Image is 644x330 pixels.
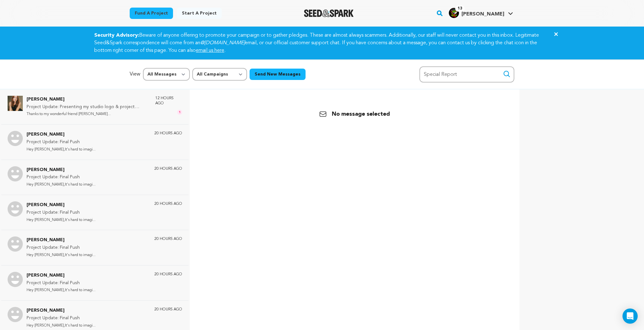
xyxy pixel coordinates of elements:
p: Hey [PERSON_NAME],It's hard to imagi... [27,181,96,188]
a: Fund a project [130,8,173,19]
p: Hey [PERSON_NAME],It's hard to imagi... [27,322,96,329]
p: [PERSON_NAME] [27,131,96,138]
p: [PERSON_NAME] [27,307,96,315]
img: Cerridwyn McCaffrey Photo [8,96,23,111]
p: [PERSON_NAME] [27,166,96,174]
p: View [130,70,140,78]
a: email us here [196,48,224,53]
p: Thanks to my wonderful friend [PERSON_NAME]... [27,111,149,118]
p: Project Update: Final Push [27,279,96,287]
p: [PERSON_NAME] [27,96,149,103]
span: Kermet K.'s Profile [448,7,514,20]
img: Stefan Kleinschmidt Photo [8,166,23,181]
img: James Abner Photo [8,131,23,146]
p: 20 hours ago [154,201,182,206]
p: 20 hours ago [154,131,182,136]
p: 20 hours ago [154,272,182,277]
span: 1 [177,110,182,115]
p: Project Update: Presenting my studio logo & project updates! [27,103,149,111]
em: @[DOMAIN_NAME] [200,40,245,46]
p: Project Update: Final Push [27,174,96,181]
p: [PERSON_NAME] [27,236,96,244]
div: Beware of anyone offering to promote your campaign or to gather pledges. These are almost always ... [87,32,557,54]
img: Tara Douglas Photo [8,272,23,287]
p: Project Update: Final Push [27,244,96,252]
p: 20 hours ago [154,307,182,312]
p: Project Update: Final Push [27,209,96,217]
strong: Security Advisory: [94,33,139,38]
p: 20 hours ago [154,166,182,171]
input: Search in messages... [419,66,514,82]
button: Send New Messages [250,69,306,80]
p: Hey [PERSON_NAME],It's hard to imagi... [27,287,96,294]
p: Project Update: Final Push [27,315,96,322]
p: Hey [PERSON_NAME],It's hard to imagi... [27,217,96,224]
p: Hey [PERSON_NAME],It's hard to imagi... [27,252,96,259]
div: Open Intercom Messenger [622,309,638,324]
p: 12 hours ago [155,96,182,106]
a: Seed&Spark Homepage [304,9,354,17]
img: 95bb94b78b941d48.png [449,8,459,18]
a: Start a project [177,8,222,19]
a: Kermet K.'s Profile [448,7,514,18]
img: Kit Pollaski Photo [8,307,23,322]
img: Paul J. Hoffman Photo [8,236,23,252]
img: Joel Plott Photo [8,201,23,217]
p: [PERSON_NAME] [27,201,96,209]
p: 20 hours ago [154,236,182,241]
div: Kermet K.'s Profile [449,8,504,18]
span: 13 [455,5,465,12]
span: [PERSON_NAME] [461,12,504,17]
p: No message selected [319,110,390,119]
p: Hey [PERSON_NAME],It's hard to imagi... [27,146,96,153]
p: Project Update: Final Push [27,138,96,146]
p: [PERSON_NAME] [27,272,96,279]
img: Seed&Spark Logo Dark Mode [304,9,354,17]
